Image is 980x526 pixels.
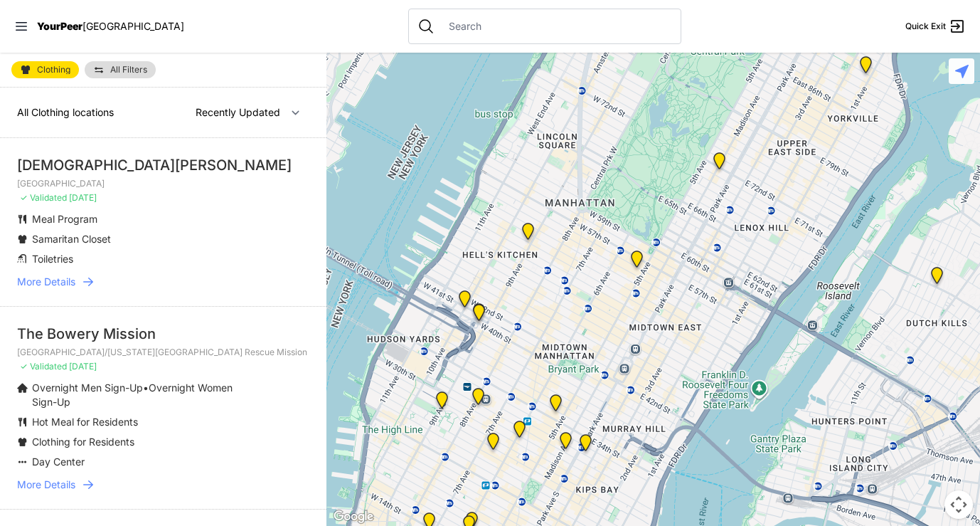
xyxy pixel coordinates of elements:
[17,275,309,289] a: More Details
[85,61,156,78] a: All Filters
[857,56,875,79] div: Avenue Church
[470,303,488,326] div: Metro Baptist Church
[32,382,143,394] span: Overnight Men Sign-Up
[37,65,70,74] span: Clothing
[37,22,184,31] a: YourPeer[GEOGRAPHIC_DATA]
[905,18,966,35] a: Quick Exit
[143,382,149,394] span: •
[20,361,67,372] span: ✓ Validated
[17,478,75,492] span: More Details
[511,421,528,443] div: Headquarters
[17,178,309,189] p: [GEOGRAPHIC_DATA]
[32,213,97,225] span: Meal Program
[69,361,97,372] span: [DATE]
[11,61,79,78] a: Clothing
[905,21,946,32] span: Quick Exit
[69,192,97,203] span: [DATE]
[32,253,73,265] span: Toiletries
[440,19,672,33] input: Search
[32,456,85,468] span: Day Center
[330,507,377,526] a: Open this area in Google Maps (opens a new window)
[469,388,487,411] div: Antonio Olivieri Drop-in Center
[32,436,134,448] span: Clothing for Residents
[330,507,377,526] img: Google
[17,478,309,492] a: More Details
[32,416,138,428] span: Hot Meal for Residents
[17,347,309,358] p: [GEOGRAPHIC_DATA]/[US_STATE][GEOGRAPHIC_DATA] Rescue Mission
[470,304,488,327] div: Metro Baptist Church
[710,152,728,175] div: Manhattan
[944,490,973,519] button: Map camera controls
[519,223,537,246] div: 9th Avenue Drop-in Center
[32,233,111,245] span: Samaritan Closet
[110,65,147,74] span: All Filters
[17,155,309,175] div: [DEMOGRAPHIC_DATA][PERSON_NAME]
[433,391,451,414] div: Chelsea
[484,433,502,456] div: New Location, Headquarters
[456,290,474,313] div: New York
[577,434,595,457] div: Mainchance Adult Drop-in Center
[82,20,184,32] span: [GEOGRAPHIC_DATA]
[17,106,114,118] span: All Clothing locations
[37,20,82,32] span: YourPeer
[928,267,946,290] div: Fancy Thrift Shop
[20,192,67,203] span: ✓ Validated
[17,324,309,344] div: The Bowery Mission
[17,275,75,289] span: More Details
[557,432,575,455] div: Greater New York City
